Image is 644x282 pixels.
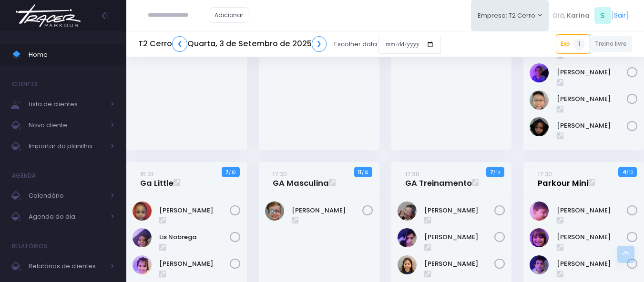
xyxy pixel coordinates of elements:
[405,170,419,179] small: 17:30
[12,75,38,94] h4: Clientes
[133,201,152,221] img: Clara Pimenta Amaral
[424,206,495,215] a: [PERSON_NAME]
[172,36,187,52] a: ❮
[530,228,549,247] img: Matheus Fernandes da Silva
[140,170,153,179] small: 16:31
[362,170,368,175] small: / 12
[29,140,105,152] span: Importar da planilha
[133,255,152,274] img: Manuela Matos
[557,232,627,242] a: [PERSON_NAME]
[159,259,230,269] a: [PERSON_NAME]
[530,63,549,82] img: Thiago Broitman
[210,7,249,23] a: Adicionar
[292,206,362,215] a: [PERSON_NAME]
[133,228,152,247] img: Lis Nobrega Gomes
[398,201,417,221] img: Ana clara machado
[265,201,284,221] img: Max Wainer
[225,168,229,176] strong: 7
[29,211,105,223] span: Agenda do dia
[29,260,105,272] span: Relatórios de clientes
[398,255,417,274] img: Elena Fuchs
[549,5,632,26] div: [ ]
[29,98,105,111] span: Lista de clientes
[490,168,493,176] strong: 7
[552,11,565,20] span: Olá,
[530,201,549,221] img: Lucas Vidal
[29,49,114,61] span: Home
[557,259,627,269] a: [PERSON_NAME]
[424,232,495,242] a: [PERSON_NAME]
[229,170,235,175] small: / 10
[312,36,327,52] a: ❯
[557,68,627,77] a: [PERSON_NAME]
[573,39,585,50] span: 1
[273,169,329,188] a: 17:30GA Masculina
[358,168,362,176] strong: 11
[405,169,472,188] a: 17:30GA Treinamento
[614,10,626,20] a: Sair
[567,11,590,20] span: Karina
[594,7,611,24] span: S
[398,228,417,247] img: Antonia marinho
[623,168,626,176] strong: 4
[29,119,105,131] span: Novo cliente
[29,190,105,202] span: Calendário
[530,255,549,274] img: Otávio Faria Adamo
[557,206,627,215] a: [PERSON_NAME]
[159,206,230,215] a: [PERSON_NAME]
[538,170,552,179] small: 17:30
[557,94,627,104] a: [PERSON_NAME]
[556,34,590,53] a: Exp1
[138,36,327,52] h5: T2 Cerro Quarta, 3 de Setembro de 2025
[12,166,36,185] h4: Agenda
[12,237,47,256] h4: Relatórios
[530,91,549,110] img: Vinícius Jun Sunami
[530,117,549,136] img: Yeshe Idargo Kis
[493,170,501,175] small: / 14
[590,36,633,52] a: Treino livre
[538,169,588,188] a: 17:30Parkour Mini
[273,170,287,179] small: 17:30
[626,170,633,175] small: / 10
[424,259,495,269] a: [PERSON_NAME]
[557,121,627,131] a: [PERSON_NAME]
[140,169,174,188] a: 16:31Ga Little
[159,232,230,242] a: Lis Nobrega
[138,33,441,55] div: Escolher data:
